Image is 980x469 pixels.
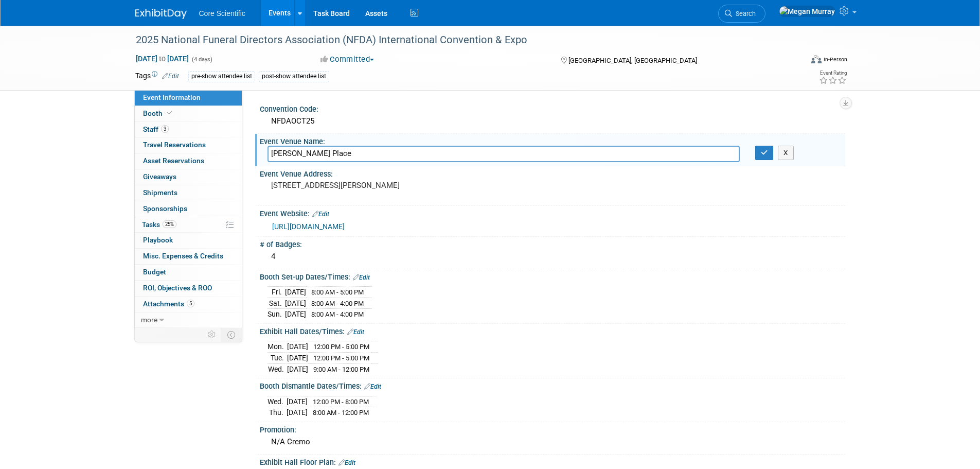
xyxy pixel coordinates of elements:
[347,328,364,336] a: Edit
[135,71,179,82] td: Tags
[311,300,364,307] span: 8:00 AM - 4:00 PM
[317,54,378,65] button: Committed
[143,236,173,244] span: Playbook
[135,201,242,217] a: Sponsorships
[272,222,345,231] a: [URL][DOMAIN_NAME]
[135,281,242,296] a: ROI, Objectives & ROO
[287,353,308,364] td: [DATE]
[268,407,287,418] td: Thu.
[135,249,242,264] a: Misc. Expenses & Credits
[135,122,242,137] a: Staff3
[268,434,838,450] div: N/A Cremo
[143,109,174,117] span: Booth
[287,363,308,374] td: [DATE]
[135,185,242,201] a: Shipments
[221,328,242,341] td: Toggle Event Tabs
[260,134,845,147] div: Event Venue Name:
[260,378,845,392] div: Booth Dismantle Dates/Times:
[819,71,847,76] div: Event Rating
[268,113,838,129] div: NFDAOCT25
[259,71,329,82] div: post-show attendee list
[135,297,242,312] a: Attachments5
[143,204,187,213] span: Sponsorships
[260,324,845,337] div: Exhibit Hall Dates/Times:
[143,252,223,260] span: Misc. Expenses & Credits
[143,125,169,133] span: Staff
[187,300,194,307] span: 5
[353,274,370,281] a: Edit
[135,9,187,19] img: ExhibitDay
[135,106,242,121] a: Booth
[143,93,201,101] span: Event Information
[203,328,221,341] td: Personalize Event Tab Strip
[271,181,492,190] pre: [STREET_ADDRESS][PERSON_NAME]
[338,459,355,466] a: Edit
[718,5,765,23] a: Search
[260,269,845,283] div: Booth Set-up Dates/Times:
[285,298,306,309] td: [DATE]
[287,407,308,418] td: [DATE]
[141,316,157,324] span: more
[260,166,845,179] div: Event Venue Address:
[285,309,306,320] td: [DATE]
[268,341,287,353] td: Mon.
[143,172,176,181] span: Giveaways
[268,287,285,298] td: Fri.
[268,363,287,374] td: Wed.
[260,422,845,435] div: Promotion:
[199,9,245,18] span: Core Scientific
[287,396,308,407] td: [DATE]
[313,409,369,416] span: 8:00 AM - 12:00 PM
[135,169,242,185] a: Giveaways
[268,298,285,309] td: Sat.
[188,71,255,82] div: pre-show attendee list
[260,101,845,114] div: Convention Code:
[157,55,167,63] span: to
[742,54,848,69] div: Event Format
[191,56,212,63] span: (4 days)
[268,396,287,407] td: Wed.
[287,341,308,353] td: [DATE]
[268,249,838,265] div: 4
[312,211,329,218] a: Edit
[313,343,369,351] span: 12:00 PM - 5:00 PM
[268,353,287,364] td: Tue.
[135,265,242,280] a: Budget
[143,141,206,149] span: Travel Reservations
[778,146,794,160] button: X
[135,137,242,153] a: Travel Reservations
[143,284,212,292] span: ROI, Objectives & ROO
[143,268,166,276] span: Budget
[167,110,172,116] i: Booth reservation complete
[568,57,697,64] span: [GEOGRAPHIC_DATA], [GEOGRAPHIC_DATA]
[161,125,169,133] span: 3
[779,6,835,17] img: Megan Murray
[162,73,179,80] a: Edit
[135,233,242,248] a: Playbook
[285,287,306,298] td: [DATE]
[364,383,381,390] a: Edit
[135,312,242,328] a: more
[313,398,369,406] span: 12:00 PM - 8:00 PM
[260,206,845,219] div: Event Website:
[142,220,176,229] span: Tasks
[811,55,822,63] img: Format-Inperson.png
[313,366,369,373] span: 9:00 AM - 12:00 PM
[143,157,204,165] span: Asset Reservations
[732,10,756,18] span: Search
[135,54,189,63] span: [DATE] [DATE]
[143,188,177,197] span: Shipments
[135,153,242,169] a: Asset Reservations
[823,56,847,63] div: In-Person
[311,288,364,296] span: 8:00 AM - 5:00 PM
[260,237,845,250] div: # of Badges:
[260,455,845,468] div: Exhibit Hall Floor Plan:
[135,90,242,106] a: Event Information
[132,31,787,49] div: 2025 National Funeral Directors Association (NFDA) International Convention & Expo
[268,309,285,320] td: Sun.
[135,217,242,233] a: Tasks25%
[143,300,194,308] span: Attachments
[163,220,176,228] span: 25%
[313,354,369,362] span: 12:00 PM - 5:00 PM
[311,310,364,318] span: 8:00 AM - 4:00 PM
